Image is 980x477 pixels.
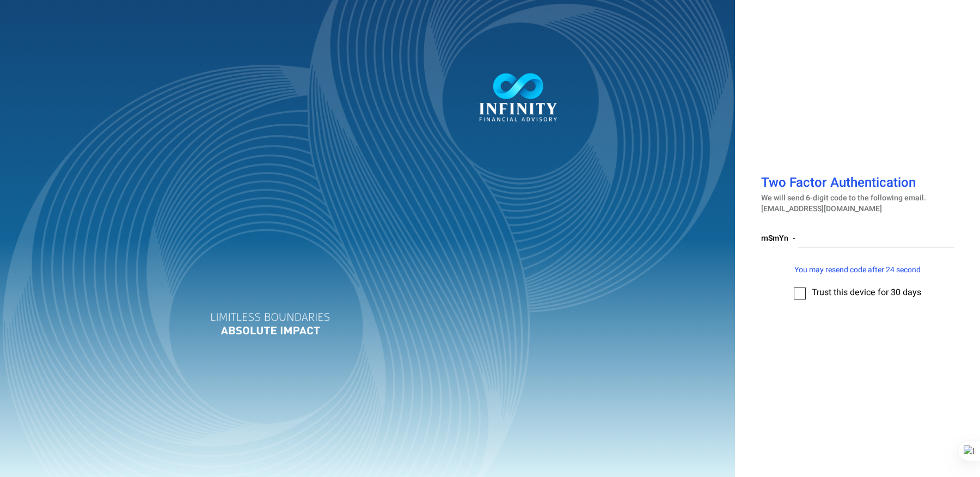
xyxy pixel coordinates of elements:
h1: Two Factor Authentication [761,176,954,193]
span: We will send 6-digit code to the following email. [761,192,926,204]
span: [EMAIL_ADDRESS][DOMAIN_NAME] [761,203,882,215]
span: You may resend code after 24 second [794,264,921,276]
span: Trust this device for 30 days [812,286,921,299]
span: rnSmYn [761,233,788,244]
span: - [793,233,795,244]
